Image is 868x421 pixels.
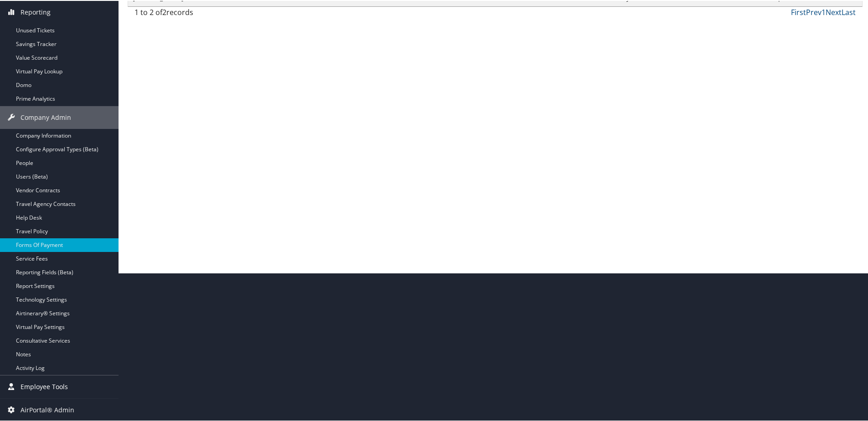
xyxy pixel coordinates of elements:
[21,398,74,421] span: AirPortal® Admin
[806,6,821,16] a: Prev
[134,6,305,21] div: 1 to 2 of records
[842,6,856,16] a: Last
[21,375,68,397] span: Employee Tools
[21,105,71,128] span: Company Admin
[821,6,826,16] a: 1
[826,6,842,16] a: Next
[162,6,166,16] span: 2
[791,6,806,16] a: First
